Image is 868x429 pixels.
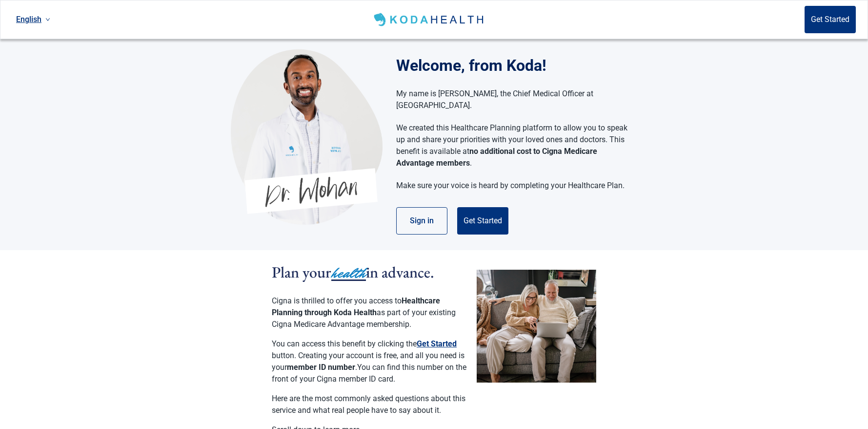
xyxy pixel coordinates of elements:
button: Sign in [396,207,447,235]
span: in advance. [366,262,434,282]
span: Plan your [272,262,331,282]
button: Get Started [457,207,508,235]
a: Current language: English [12,11,54,27]
strong: member ID number [287,363,355,372]
button: Get Started [805,6,856,33]
button: Get Started [417,338,457,350]
img: Koda Health [231,49,383,225]
p: Make sure your voice is heard by completing your Healthcare Plan. [396,180,628,192]
span: down [45,17,50,22]
img: Couple planning their healthcare together [477,270,596,383]
p: Here are the most commonly asked questions about this service and what real people have to say ab... [272,393,467,416]
p: My name is [PERSON_NAME], the Chief Medical Officer at [GEOGRAPHIC_DATA]. [396,88,628,111]
strong: no additional cost to Cigna Medicare Advantage members [396,147,597,168]
span: Cigna is thrilled to offer you access to [272,296,402,305]
p: You can access this benefit by clicking the button. Creating your account is free, and all you ne... [272,338,467,385]
p: We created this Healthcare Planning platform to allow you to speak up and share your priorities w... [396,122,628,169]
img: Koda Health [372,12,487,27]
span: health [331,262,366,284]
h1: Welcome, from Koda! [396,54,638,77]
